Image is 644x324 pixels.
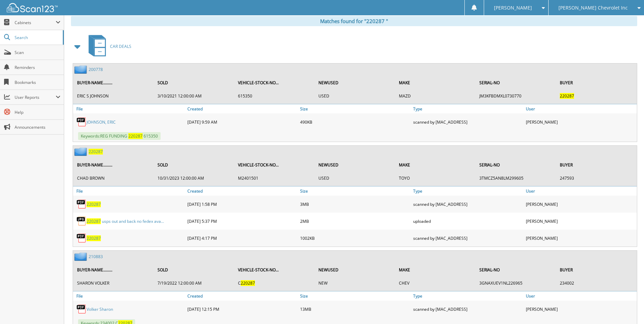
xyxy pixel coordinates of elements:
a: Type [411,291,524,301]
iframe: Chat Widget [610,291,644,324]
span: 2 2 0 2 8 7 [87,235,101,241]
th: SOLD [154,263,234,277]
img: folder2.png [74,147,89,156]
a: 220287 [87,201,101,207]
div: uploaded [411,214,524,228]
td: 2 3 4 0 0 2 [556,277,636,289]
th: MAKE [395,263,475,277]
a: User [524,291,637,301]
td: 6 1 5 3 5 0 [235,90,314,102]
td: C [235,277,314,289]
th: MAKE [395,76,475,90]
span: 2 2 0 2 8 7 [560,93,574,99]
div: [DATE] 5:37 PM [186,214,298,228]
a: Size [298,104,411,113]
a: Size [298,291,411,301]
td: S H A R O N V O L K E R [74,277,153,289]
div: Matches found for "220287 " [71,16,637,26]
div: [PERSON_NAME] [524,197,637,211]
span: C A R D E A L S [110,43,131,49]
div: 13MB [298,302,411,316]
th: SOLD [154,76,234,90]
span: Help [15,109,60,115]
span: Cabinets [15,20,56,25]
th: VEHICLE-STOCK-NO... [235,76,314,90]
th: NEWUSED [315,158,395,172]
div: [PERSON_NAME] [524,214,637,228]
span: 2 2 0 2 8 7 [89,149,103,155]
div: scanned by [MAC_ADDRESS] [411,197,524,211]
div: [PERSON_NAME] [524,302,637,316]
a: 220287 [89,149,103,155]
th: BUYER [556,263,636,277]
th: VEHICLE-STOCK-NO... [235,158,314,172]
div: 1002KB [298,231,411,245]
td: M A Z D [395,90,475,102]
th: SERIAL-NO [476,158,556,172]
span: Announcements [15,124,60,130]
td: 3 / 1 0 / 2 0 2 1 1 2 : 0 0 : 0 0 A M [154,90,234,102]
a: Created [186,104,298,113]
img: PDF.png [76,233,87,243]
a: 220287 usps out and back no fedex ava... [87,218,164,224]
td: E R I C S J O H N S O N [74,90,153,102]
img: folder2.png [74,65,89,74]
a: 210883 [89,254,103,259]
div: 3MB [298,197,411,211]
td: U S E D [315,173,395,184]
th: BUYER-NAME......... [74,158,153,172]
span: Scan [15,50,60,55]
th: BUYER-NAME......... [74,263,153,277]
div: scanned by [MAC_ADDRESS] [411,231,524,245]
td: T O Y O [395,173,475,184]
th: BUYER [556,76,636,90]
a: Type [411,104,524,113]
th: MAKE [395,158,475,172]
td: M 2 4 0 1 5 0 1 [235,173,314,184]
td: J M 3 K F B D M X L 0 7 3 0 7 7 0 [476,90,556,102]
td: 2 4 7 5 9 3 [556,173,636,184]
a: CAR DEALS [85,33,131,60]
th: VEHICLE-STOCK-NO... [235,263,314,277]
img: JPG.png [76,216,87,226]
td: 7 / 1 9 / 2 0 2 2 1 2 : 0 0 : 0 0 A M [154,277,234,289]
span: Search [15,35,59,40]
a: JOHNSON, ERIC [87,119,116,125]
img: PDF.png [76,199,87,209]
td: C H E V [395,277,475,289]
span: Bookmarks [15,79,60,85]
td: 3 T M C Z 5 A N 8 L M 2 9 9 6 0 5 [476,173,556,184]
td: U S E D [315,90,395,102]
img: folder2.png [74,252,89,261]
div: scanned by [MAC_ADDRESS] [411,302,524,316]
td: 3 G N A X U E V 1 N L 2 2 6 9 6 5 [476,277,556,289]
div: 2MB [298,214,411,228]
a: 220287 [87,235,101,241]
img: PDF.png [76,304,87,314]
a: Volker Sharon [87,306,113,312]
div: scanned by [MAC_ADDRESS] [411,115,524,129]
th: NEWUSED [315,76,395,90]
th: BUYER-NAME......... [74,76,153,90]
span: 2 2 0 2 8 7 [87,201,101,207]
th: SERIAL-NO [476,263,556,277]
td: 1 0 / 3 1 / 2 0 2 3 1 2 : 0 0 : 0 0 A M [154,173,234,184]
a: File [73,186,186,196]
a: 200778 [89,67,103,72]
td: N E W [315,277,395,289]
span: [PERSON_NAME] Chevrolet Inc [558,6,628,10]
td: C H A D B R O W N [74,173,153,184]
img: PDF.png [76,117,87,127]
a: User [524,186,637,196]
span: 2 2 0 2 8 7 [241,280,255,286]
th: SOLD [154,158,234,172]
span: 2 2 0 2 8 7 [87,218,101,224]
a: File [73,104,186,113]
div: [DATE] 9:59 AM [186,115,298,129]
th: NEWUSED [315,263,395,277]
a: File [73,291,186,301]
div: [DATE] 12:15 PM [186,302,298,316]
span: 2 2 0 2 8 7 [128,133,143,139]
img: scan123-logo-white.svg [7,3,58,12]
